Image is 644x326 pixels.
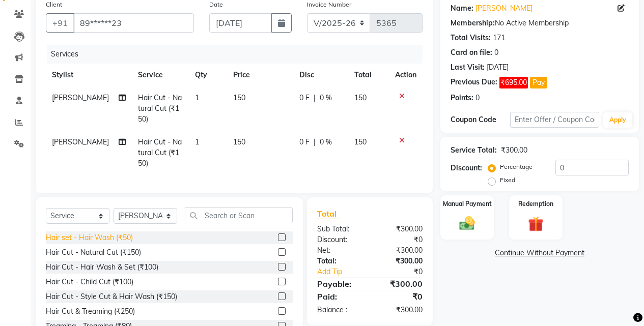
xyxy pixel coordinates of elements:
img: _gift.svg [523,215,548,233]
div: Membership: [451,18,495,28]
div: Hair Cut - Child Cut (₹100) [46,277,133,287]
span: 0 F [299,93,310,103]
span: 0 F [299,137,310,147]
div: ₹300.00 [370,305,430,315]
div: No Active Membership [451,18,629,28]
th: Action [389,64,423,86]
div: ₹300.00 [370,245,430,256]
a: Add Tip [310,266,380,277]
label: Fixed [500,175,515,185]
th: Total [348,64,389,86]
span: | [314,137,316,147]
span: 1 [195,93,199,102]
div: Payable: [310,278,370,290]
input: Search by Name/Mobile/Email/Code [73,13,194,33]
div: Balance : [310,305,370,315]
span: Hair Cut - Natural Cut (₹150) [138,93,182,124]
button: Apply [603,112,632,128]
a: Continue Without Payment [442,248,637,258]
div: Hair Cut - Natural Cut (₹150) [46,247,141,258]
div: ₹300.00 [370,224,430,234]
button: Pay [530,77,547,88]
div: Previous Due: [451,77,497,88]
div: ₹0 [370,234,430,245]
label: Percentage [500,162,533,171]
div: Service Total: [451,145,497,156]
div: ₹300.00 [501,145,527,156]
span: ₹695.00 [499,77,528,88]
span: | [314,93,316,103]
span: [PERSON_NAME] [52,93,109,102]
th: Disc [293,64,348,86]
label: Redemption [518,199,553,209]
div: ₹0 [380,266,430,277]
span: Hair Cut - Natural Cut (₹150) [138,137,182,168]
div: [DATE] [487,62,509,73]
span: 150 [233,137,245,146]
div: Net: [310,245,370,256]
label: Manual Payment [443,199,492,209]
th: Price [227,64,293,86]
span: [PERSON_NAME] [52,137,109,146]
div: Coupon Code [451,114,510,125]
span: 0 % [320,137,332,147]
span: 150 [354,137,367,146]
th: Service [132,64,189,86]
div: ₹300.00 [370,256,430,266]
img: _cash.svg [455,215,480,232]
div: Services [47,45,430,64]
div: Discount: [310,234,370,245]
div: Points: [451,93,473,103]
input: Enter Offer / Coupon Code [510,112,599,128]
div: ₹300.00 [370,278,430,290]
span: 150 [354,93,367,102]
div: Last Visit: [451,62,485,73]
div: Total: [310,256,370,266]
div: Name: [451,3,473,14]
div: 171 [493,33,505,43]
div: Discount: [451,163,482,173]
span: Total [317,209,341,219]
input: Search or Scan [185,208,293,223]
th: Stylist [46,64,132,86]
div: Sub Total: [310,224,370,234]
span: 1 [195,137,199,146]
span: 0 % [320,93,332,103]
div: Total Visits: [451,33,491,43]
div: ₹0 [370,290,430,303]
div: 0 [494,47,498,58]
div: 0 [475,93,480,103]
a: [PERSON_NAME] [475,3,533,14]
button: +91 [46,13,74,33]
th: Qty [189,64,227,86]
div: Paid: [310,290,370,303]
div: Hair set - Hair Wash (₹50) [46,232,133,243]
div: Hair Cut & Treaming (₹250) [46,306,135,317]
div: Hair Cut - Hair Wash & Set (₹100) [46,262,158,273]
span: 150 [233,93,245,102]
div: Hair Cut - Style Cut & Hair Wash (₹150) [46,291,177,302]
div: Card on file: [451,47,492,58]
